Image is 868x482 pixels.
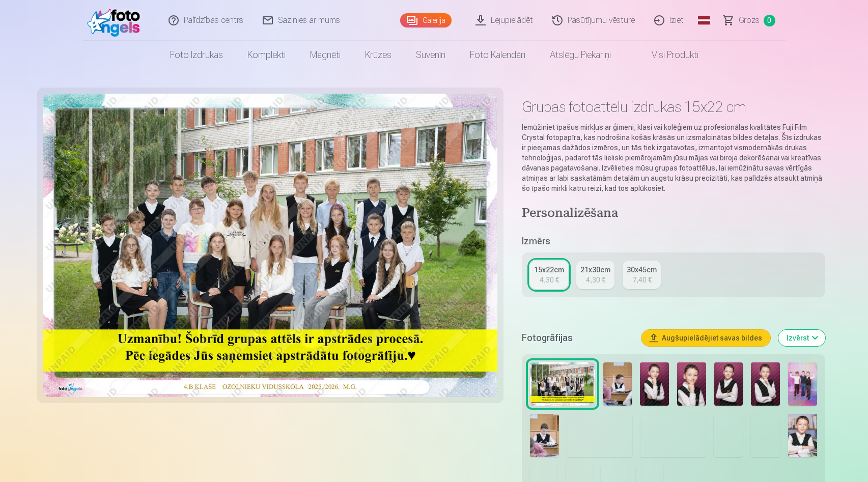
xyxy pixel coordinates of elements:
div: 21x30cm [580,265,610,275]
h4: Personalizēšana [522,206,825,222]
a: 30x45cm7,40 € [623,261,661,289]
div: 7,40 € [632,275,652,285]
a: Atslēgu piekariņi [538,41,623,69]
h5: Izmērs [522,234,825,248]
div: 30x45cm [627,265,657,275]
p: Iemūžiniet īpašus mirkļus ar ģimeni, klasi vai kolēģiem uz profesionālas kvalitātes Fuji Film Cry... [522,122,825,193]
a: Foto izdrukas [158,41,235,69]
a: 15x22cm4,30 € [530,261,568,289]
a: Krūzes [353,41,404,69]
a: 21x30cm4,30 € [576,261,614,289]
img: /fa1 [87,4,146,37]
a: Magnēti [298,41,353,69]
a: Komplekti [235,41,298,69]
div: 15x22cm [534,265,564,275]
button: Izvērst [778,330,825,346]
div: 4,30 € [586,275,605,285]
span: 0 [764,15,775,26]
a: Suvenīri [404,41,458,69]
a: Foto kalendāri [458,41,538,69]
h1: Grupas fotoattēlu izdrukas 15x22 cm [522,98,825,116]
span: Grozs [739,14,760,26]
a: Galerija [400,13,452,27]
h5: Fotogrāfijas [522,331,633,345]
button: Augšupielādējiet savas bildes [641,330,770,346]
a: Visi produkti [623,41,711,69]
div: 4,30 € [540,275,559,285]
